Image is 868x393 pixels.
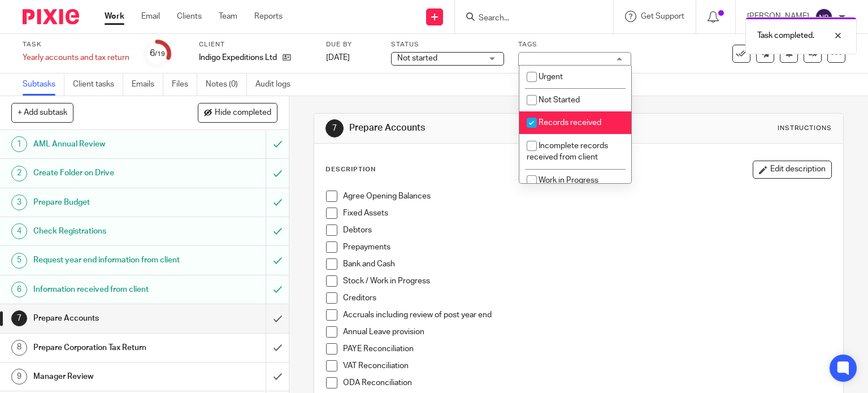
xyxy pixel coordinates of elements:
[815,8,833,26] img: svg%3E
[155,51,165,57] small: /19
[23,9,79,24] img: Pixie
[391,40,504,49] label: Status
[132,74,163,96] a: Emails
[11,340,27,356] div: 8
[527,142,608,162] span: Incomplete records received from client
[105,11,124,22] a: Work
[778,124,832,133] div: Instructions
[33,136,181,153] h1: AML Annual Review
[199,52,277,63] p: Indigo Expeditions Ltd
[539,96,580,104] span: Not Started
[33,223,181,240] h1: Check Registrations
[11,103,73,122] button: + Add subtask
[325,165,376,174] p: Description
[33,281,181,298] h1: Information received from client
[343,224,832,236] p: Debtors
[539,119,601,127] span: Records received
[11,310,27,326] div: 7
[172,74,197,96] a: Files
[33,368,181,385] h1: Manager Review
[343,258,832,270] p: Bank and Cash
[33,339,181,356] h1: Prepare Corporation Tax Return
[397,54,437,62] span: Not started
[325,119,344,137] div: 7
[199,40,312,49] label: Client
[539,73,563,81] span: Urgent
[11,136,27,152] div: 1
[343,191,832,202] p: Agree Opening Balances
[73,74,123,96] a: Client tasks
[539,176,598,184] span: Work in Progress
[343,309,832,321] p: Accruals including review of post year end
[326,40,377,49] label: Due by
[23,40,129,49] label: Task
[343,360,832,372] p: VAT Reconciliation
[753,161,832,179] button: Edit description
[343,275,832,287] p: Stock / Work in Progress
[326,54,350,62] span: [DATE]
[11,166,27,182] div: 2
[141,11,160,22] a: Email
[343,241,832,253] p: Prepayments
[757,30,814,41] p: Task completed.
[215,109,271,118] span: Hide completed
[198,103,277,122] button: Hide completed
[343,377,832,388] p: ODA Reconciliation
[150,47,165,60] div: 6
[23,52,129,63] div: Yearly accounts and tax return
[11,253,27,269] div: 5
[33,252,181,269] h1: Request year end information from client
[254,11,283,22] a: Reports
[11,369,27,385] div: 9
[343,326,832,338] p: Annual Leave provision
[343,208,832,219] p: Fixed Assets
[343,292,832,304] p: Creditors
[33,165,181,182] h1: Create Folder on Drive
[349,122,602,134] h1: Prepare Accounts
[23,74,64,96] a: Subtasks
[206,74,247,96] a: Notes (0)
[343,343,832,355] p: PAYE Reconciliation
[33,194,181,211] h1: Prepare Budget
[11,195,27,210] div: 3
[219,11,237,22] a: Team
[177,11,202,22] a: Clients
[11,223,27,239] div: 4
[255,74,299,96] a: Audit logs
[33,310,181,327] h1: Prepare Accounts
[11,282,27,297] div: 6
